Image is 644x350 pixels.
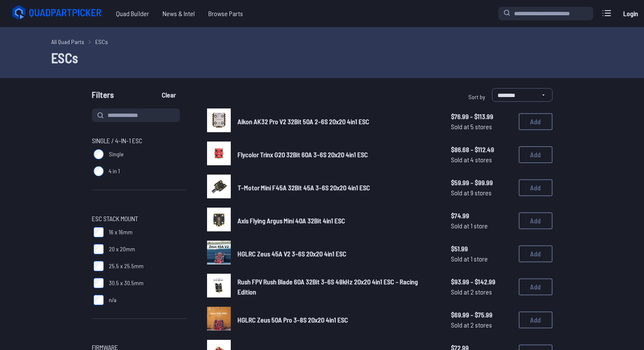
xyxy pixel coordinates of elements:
[94,166,104,176] input: 4 in 1
[238,216,437,226] a: Axis Flying Argus Mini 40A 32Bit 4in1 ESC
[468,93,485,100] span: Sort by
[238,249,437,259] a: HGLRC Zeus 45A V2 3-6S 20x20 4in1 ESC
[451,310,512,320] span: $69.99 - $75.99
[207,241,231,267] a: image
[238,150,368,158] span: Flycolor Trinx G20 32Bit 60A 3-6S 20x20 4in1 ESC
[519,278,553,295] button: Add
[238,316,348,324] span: HGLRC Zeus 50A Pro 3-8S 20x20 4in1 ESC
[238,117,437,127] a: Aikon AK32 Pro V2 32Bit 50A 2-6S 20x20 4in1 ESC
[451,144,512,155] span: $86.68 - $112.49
[109,296,116,304] span: n/a
[451,122,512,132] span: Sold at 5 stores
[451,178,512,188] span: $59.99 - $99.99
[207,274,231,297] img: image
[51,37,84,46] a: All Quad Parts
[451,244,512,254] span: $51.99
[451,287,512,297] span: Sold at 2 stores
[155,88,183,102] button: Clear
[109,279,144,287] span: 30.5 x 30.5mm
[238,117,369,125] span: Aikon AK32 Pro V2 32Bit 50A 2-6S 20x20 4in1 ESC
[207,108,231,132] img: image
[238,315,437,325] a: HGLRC Zeus 50A Pro 3-8S 20x20 4in1 ESC
[238,278,418,296] span: Rush FPV Rush Blade 60A 32Bit 3-6S 48kHz 20x20 4in1 ESC - Racing Edition
[207,208,231,234] a: image
[519,179,553,196] button: Add
[92,214,138,224] span: ESC Stack Mount
[94,244,104,254] input: 20 x 20mm
[94,278,104,288] input: 30.5 x 30.5mm
[95,37,108,46] a: ESCs
[519,212,553,229] button: Add
[92,136,142,146] span: Single / 4-in-1 ESC
[238,277,437,297] a: Rush FPV Rush Blade 60A 32Bit 3-6S 48kHz 20x20 4in1 ESC - Racing Edition
[519,113,553,130] button: Add
[238,217,345,225] span: Axis Flying Argus Mini 40A 32Bit 4in1 ESC
[451,111,512,122] span: $76.99 - $113.99
[109,262,144,270] span: 25.5 x 25.5mm
[492,88,553,102] select: Sort by
[238,183,437,193] a: T-Motor Mini F45A 32Bit 45A 3-6S 20x20 4in1 ESC
[207,208,231,231] img: image
[451,188,512,198] span: Sold at 9 stores
[519,311,553,328] button: Add
[451,254,512,264] span: Sold at 1 store
[109,245,135,253] span: 20 x 20mm
[207,307,231,331] img: image
[207,274,231,300] a: image
[207,142,231,168] a: image
[207,175,231,198] img: image
[156,5,202,22] a: News & Intel
[238,250,346,258] span: HGLRC Zeus 45A V2 3-6S 20x20 4in1 ESC
[109,150,124,158] span: Single
[451,221,512,231] span: Sold at 1 store
[207,175,231,201] a: image
[451,277,512,287] span: $93.99 - $142.99
[51,47,593,68] h1: ESCs
[238,183,370,192] span: T-Motor Mini F45A 32Bit 45A 3-6S 20x20 4in1 ESC
[207,142,231,165] img: image
[451,320,512,330] span: Sold at 2 stores
[109,228,133,236] span: 16 x 16mm
[238,150,437,160] a: Flycolor Trinx G20 32Bit 60A 3-6S 20x20 4in1 ESC
[451,211,512,221] span: $74.99
[207,241,231,264] img: image
[620,5,641,22] a: Login
[109,167,120,175] span: 4 in 1
[94,149,104,159] input: Single
[109,5,156,22] a: Quad Builder
[519,245,553,262] button: Add
[94,295,104,305] input: n/a
[519,146,553,163] button: Add
[207,307,231,333] a: image
[94,227,104,237] input: 16 x 16mm
[207,108,231,135] a: image
[202,5,250,22] a: Browse Parts
[94,261,104,271] input: 25.5 x 25.5mm
[92,88,114,105] span: Filters
[451,155,512,165] span: Sold at 4 stores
